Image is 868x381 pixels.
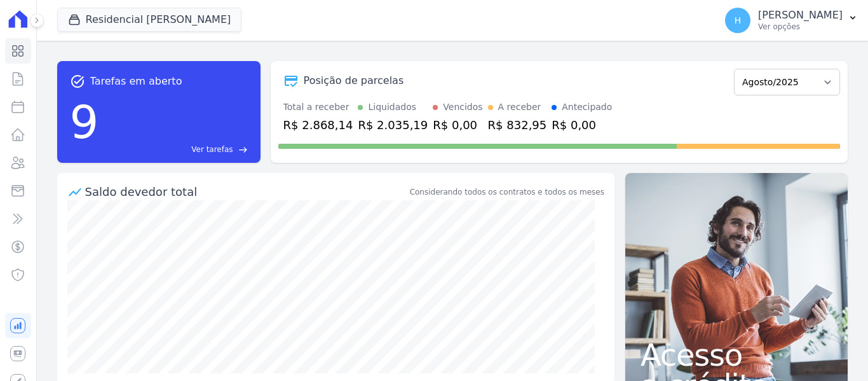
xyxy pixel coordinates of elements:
[70,74,85,89] span: task_alt
[85,183,407,200] div: Saldo devedor total
[368,100,416,114] div: Liquidados
[238,145,248,155] span: east
[410,186,604,198] div: Considerando todos os contratos e todos os meses
[562,100,612,114] div: Antecipado
[191,144,233,155] span: Ver tarefas
[283,100,353,114] div: Total a receber
[358,116,428,134] div: R$ 2.035,19
[498,100,541,114] div: A receber
[758,9,843,22] p: [PERSON_NAME]
[304,73,404,88] div: Posição de parcelas
[90,74,182,89] span: Tarefas em aberto
[283,116,353,134] div: R$ 2.868,14
[641,340,832,370] span: Acesso
[758,22,843,32] p: Ver opções
[57,8,242,32] button: Residencial [PERSON_NAME]
[104,144,247,155] a: Ver tarefas east
[488,116,547,134] div: R$ 832,95
[443,100,482,114] div: Vencidos
[735,16,742,25] span: H
[552,116,612,134] div: R$ 0,00
[433,116,482,134] div: R$ 0,00
[715,3,868,38] button: H [PERSON_NAME] Ver opções
[70,89,99,155] div: 9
